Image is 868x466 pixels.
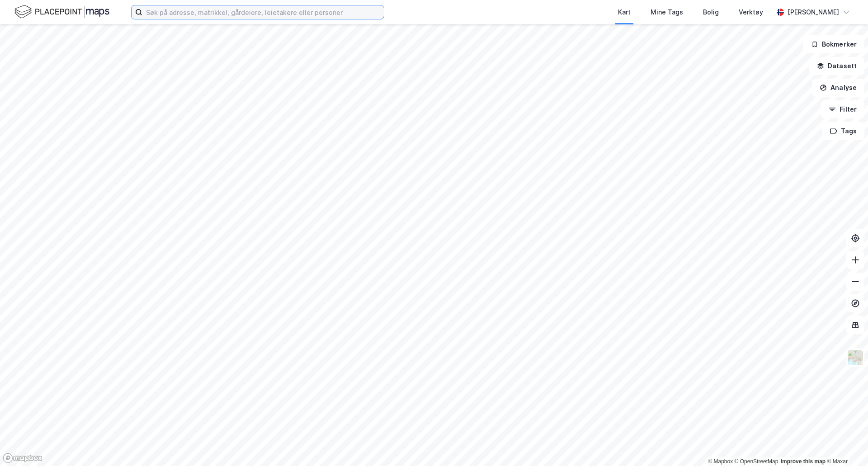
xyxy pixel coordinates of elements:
[823,423,868,466] div: Kontrollprogram for chat
[14,4,109,20] img: logo.f888ab2527a4732fd821a326f86c7f29.svg
[142,5,384,19] input: Søk på adresse, matrikkel, gårdeiere, leietakere eller personer
[703,7,719,18] div: Bolig
[739,7,763,18] div: Verktøy
[823,423,868,466] iframe: Chat Widget
[651,7,683,18] div: Mine Tags
[618,7,631,18] div: Kart
[788,7,839,18] div: [PERSON_NAME]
